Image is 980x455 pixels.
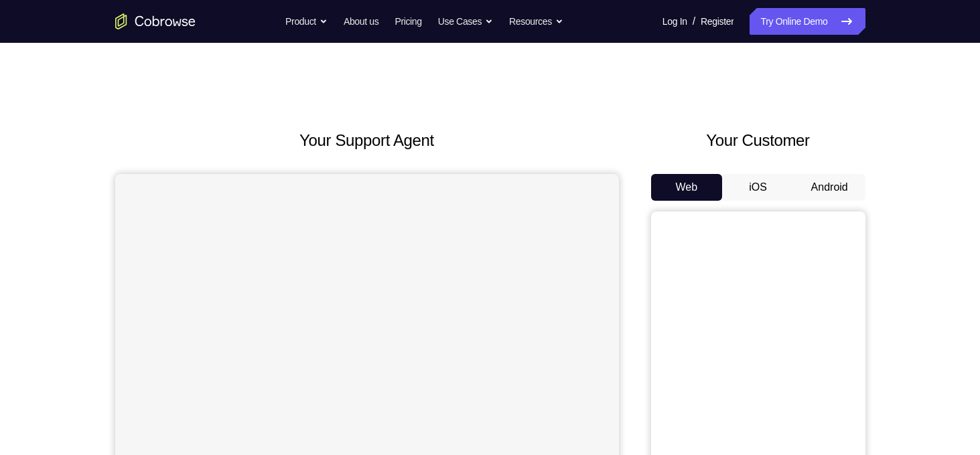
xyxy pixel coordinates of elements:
[344,8,378,35] a: About us
[285,8,328,35] button: Product
[794,174,865,201] button: Android
[750,8,865,35] a: Try Online Demo
[651,128,865,153] h2: Your Customer
[701,8,733,35] a: Register
[395,8,421,35] a: Pricing
[722,174,794,201] button: iOS
[509,8,563,35] button: Resources
[651,174,723,201] button: Web
[662,8,687,35] a: Log In
[693,13,695,29] span: /
[115,128,619,153] h2: Your Support Agent
[438,8,493,35] button: Use Cases
[115,13,196,29] a: Go to the home page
